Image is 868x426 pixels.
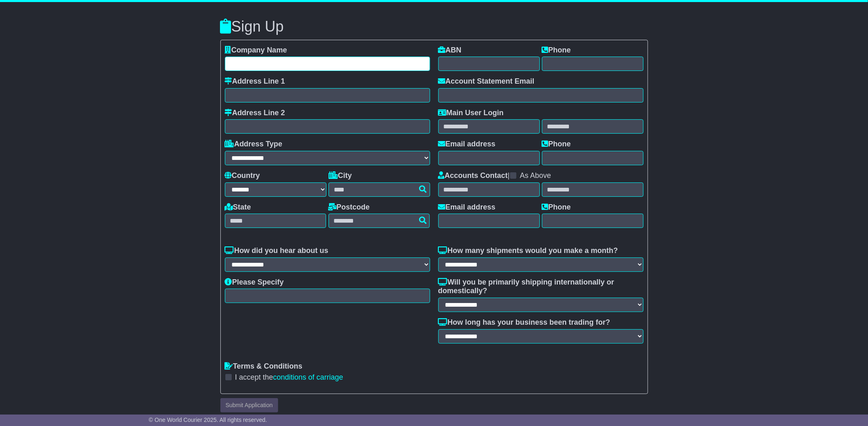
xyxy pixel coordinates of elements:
[438,171,644,182] div: |
[220,398,278,412] button: Submit Application
[329,171,352,180] label: City
[225,362,303,371] label: Terms & Conditions
[438,109,504,118] label: Main User Login
[225,46,287,55] label: Company Name
[542,46,571,55] label: Phone
[273,373,343,381] a: conditions of carriage
[438,77,535,86] label: Account Statement Email
[225,77,285,86] label: Address Line 1
[438,46,462,55] label: ABN
[438,318,610,327] label: How long has your business been trading for?
[542,203,571,212] label: Phone
[329,203,370,212] label: Postcode
[438,246,618,255] label: How many shipments would you make a month?
[438,278,644,296] label: Will you be primarily shipping internationally or domestically?
[542,140,571,149] label: Phone
[220,18,648,35] h3: Sign Up
[225,171,260,180] label: Country
[225,140,283,149] label: Address Type
[225,109,285,118] label: Address Line 2
[225,203,251,212] label: State
[438,140,496,149] label: Email address
[438,171,508,180] label: Accounts Contact
[225,278,284,287] label: Please Specify
[520,171,551,180] label: As Above
[225,246,329,255] label: How did you hear about us
[149,417,267,423] span: © One World Courier 2025. All rights reserved.
[235,373,343,382] label: I accept the
[438,203,496,212] label: Email address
